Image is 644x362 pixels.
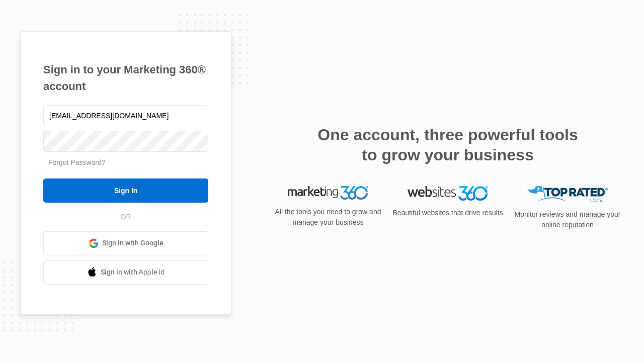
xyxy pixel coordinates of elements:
[43,260,208,285] a: Sign in with Apple Id
[43,231,208,255] a: Sign in with Google
[272,207,384,228] p: All the tools you need to grow and manage your business
[288,186,368,200] img: Marketing 360
[314,125,581,165] h2: One account, three powerful tools to grow your business
[408,186,488,201] img: Websites 360
[391,208,504,218] p: Beautiful websites that drive results
[511,209,624,230] p: Monitor reviews and manage your online reputation
[101,267,165,278] span: Sign in with Apple Id
[48,158,106,166] a: Forgot Password?
[43,105,208,126] input: Email
[527,186,608,203] img: Top Rated Local
[43,178,208,203] input: Sign In
[114,212,138,222] span: OR
[102,238,164,248] span: Sign in with Google
[43,61,208,95] h1: Sign in to your Marketing 360® account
